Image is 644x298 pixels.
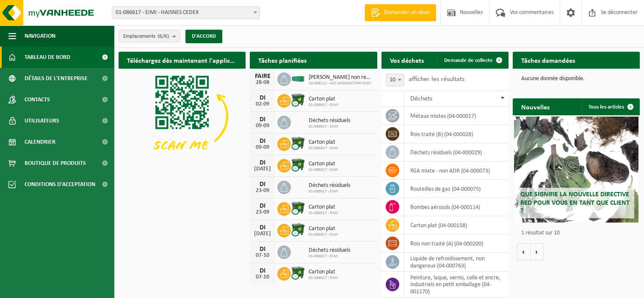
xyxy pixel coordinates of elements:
font: DI [260,116,265,123]
font: Carton plat [309,226,335,232]
img: WB-1100-CU [291,266,305,280]
font: [DATE] [254,231,271,237]
font: 01-086617 - EIMI [309,146,338,150]
a: Demander un devis [365,4,436,21]
font: bouteilles de gaz (04-000075) [410,186,481,192]
font: Déchets résiduels [309,117,350,124]
font: 01-086617 - EIMI [309,211,338,215]
font: 01-086617 - EIMI [309,232,338,237]
font: Tous les articles [589,104,624,110]
font: DI [260,95,265,101]
font: 01-086617 - EIMI [309,254,338,259]
font: DI [260,267,265,274]
span: 10 [386,74,404,86]
font: Carton plat [309,161,335,167]
font: Déchets résiduels [309,247,350,253]
font: 09-09 [256,123,269,129]
font: afficher les résultats [409,76,464,83]
font: 09-09 [256,144,269,150]
img: WB-1100-CU [291,93,305,107]
font: métaux mixtes (04-000017) [410,113,476,119]
font: Déchets [410,95,432,102]
font: Calendrier [25,139,55,145]
font: DI [260,203,265,209]
button: D'ACCORD [185,30,222,43]
font: déchets résiduels (04-000029) [410,149,482,156]
font: Tâches planifiées [258,58,307,64]
font: Carton plat [309,204,335,210]
font: Carton plat [309,269,335,275]
font: Carton plat [309,139,335,145]
span: 01-086617 - EIMI - HAISNES CEDEX [112,7,260,19]
font: Boutique de produits [25,160,86,167]
font: 10-898112 - ACC GIGAFACTORY-EIMI [309,81,371,86]
font: DI [260,181,265,188]
img: HK-XC-30-GN-00 [291,75,305,82]
font: Nouvelles [521,104,550,111]
font: Carton plat [309,96,335,102]
font: Vos commentaires [510,9,553,16]
a: Demande de collecte [437,52,508,69]
font: 01-086617 - EIMI [309,189,338,194]
font: Que signifie la nouvelle directive RED pour vous en tant que client ? [520,191,630,214]
font: 01-086617 - EIMI [309,103,338,107]
font: Détails de l'entreprise [25,75,88,82]
font: [DATE] [254,166,271,172]
font: Nouvelles [460,9,483,16]
font: Aucune donnée disponible. [521,75,585,82]
font: Demande de collecte [444,58,493,63]
font: 23-09 [256,209,269,215]
font: Tâches demandées [521,58,575,64]
span: 01-086617 - EIMI - HAISNES CEDEX [112,6,260,19]
font: carton plat (04-000158) [410,222,467,228]
font: 07-10 [256,252,269,259]
font: bois non traité (A) (04-000200) [410,240,483,247]
font: Déchets résiduels [309,182,350,189]
a: Que signifie la nouvelle directive RED pour vous en tant que client ? [514,117,638,223]
font: bombes aérosols (04-000114) [410,204,480,210]
font: Contacts [25,97,50,103]
img: WB-1100-CU [291,136,305,150]
font: FAIRE [255,73,271,80]
font: Utilisateurs [25,118,59,124]
font: peinture, laque, vernis, colle et encre, industriels en petit emballage (04-001170) [410,275,500,295]
font: D'ACCORD [192,33,216,39]
font: 28-08 [256,79,269,86]
img: WB-1100-CU [291,158,305,172]
font: DI [260,224,265,231]
font: Se déconnecter [601,9,638,16]
font: [PERSON_NAME] non recyclable, techniquement incombustible (combustible) [309,74,492,81]
font: Téléchargez dès maintenant l'application Vanheede+ ! [127,58,282,64]
font: 01-086617 - EIMI [309,276,338,280]
img: Téléchargez l'application VHEPlus [119,69,246,164]
a: Tous les articles [582,98,639,115]
font: 01-086617 - EIMI [309,124,338,129]
font: Demander un devis [384,9,430,16]
font: liquide de refroidissement, non dangereux (04-000763) [410,256,485,269]
font: 07-10 [256,274,269,280]
font: (6/6) [158,33,169,39]
img: WB-1100-CU [291,223,305,237]
button: Emplacements(6/6) [119,30,180,42]
font: 01-086617 - EIMI [309,167,338,172]
span: 10 [386,74,404,86]
font: DI [260,159,265,166]
font: Emplacements [123,33,155,39]
font: bois traité (B) (04-000028) [410,131,473,137]
font: DI [260,246,265,253]
font: Conditions d'acceptation [25,181,95,188]
font: Tableau de bord [25,54,70,61]
font: Navigation [25,33,55,39]
font: 10 [390,77,395,83]
img: WB-1100-CU [291,201,305,215]
font: 01-086617 - EIMI - HAISNES CEDEX [116,9,199,16]
font: 23-09 [256,187,269,194]
font: KGA mixte - non ADR (04-000073) [410,167,490,174]
font: DI [260,138,265,145]
font: 1 résultat sur 10 [521,230,560,236]
font: Vos déchets [390,58,424,64]
font: 02-09 [256,101,269,107]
